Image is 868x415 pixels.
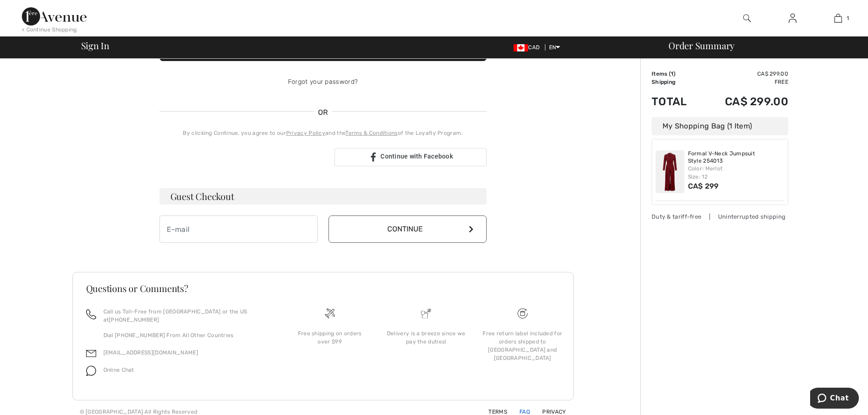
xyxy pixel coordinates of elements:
h3: Questions or Comments? [86,284,560,293]
h3: Guest Checkout [159,188,487,205]
div: Free shipping on orders over $99 [289,329,371,346]
a: Terms [478,409,507,415]
span: EN [549,44,560,51]
a: Privacy [531,409,566,415]
a: 1 [816,13,860,24]
div: < Continue Shopping [22,26,77,34]
div: By clicking Continue, you agree to our and the of the Loyalty Program. [159,129,487,137]
span: CA$ 299 [688,182,719,190]
a: [EMAIL_ADDRESS][DOMAIN_NAME] [103,349,198,356]
a: Continue with Facebook [334,148,487,166]
img: call [86,309,96,319]
span: 1 [847,14,849,22]
div: Delivery is a breeze since we pay the duties! [385,329,467,346]
span: CAD [514,44,543,51]
div: Order Summary [657,41,863,50]
div: Color: Merlot Size: 12 [688,164,785,181]
input: E-mail [159,215,318,243]
div: Duty & tariff-free | Uninterrupted shipping [652,212,788,221]
td: CA$ 299.00 [700,70,788,78]
iframe: Opens a widget where you can chat to one of our agents [810,388,859,410]
img: My Bag [834,13,842,24]
img: Free shipping on orders over $99 [518,308,528,318]
td: Total [652,86,700,117]
a: Forgot your password? [288,78,358,86]
a: Terms & Conditions [345,130,397,136]
img: Formal V-Neck Jumpsuit Style 254013 [656,150,684,193]
img: 1ère Avenue [22,7,87,26]
span: Sign In [81,41,109,50]
a: Formal V-Neck Jumpsuit Style 254013 [688,150,785,164]
p: Dial [PHONE_NUMBER] From All Other Countries [103,331,271,339]
span: Continue with Facebook [380,153,453,160]
a: [PHONE_NUMBER] [109,317,159,323]
iframe: Sign in with Google Button [155,147,332,167]
img: search the website [743,13,751,24]
td: Free [700,78,788,86]
a: Sign In [781,13,804,24]
span: Online Chat [103,367,134,373]
div: My Shopping Bag (1 Item) [652,117,788,135]
p: Call us Toll-Free from [GEOGRAPHIC_DATA] or the US at [103,307,271,324]
img: Delivery is a breeze since we pay the duties! [421,308,431,318]
div: Free return label included for orders shipped to [GEOGRAPHIC_DATA] and [GEOGRAPHIC_DATA] [482,329,564,362]
img: My Info [789,13,796,24]
a: FAQ [508,409,530,415]
img: Free shipping on orders over $99 [325,308,335,318]
td: Items ( ) [652,70,700,78]
td: CA$ 299.00 [700,86,788,117]
a: Privacy Policy [286,130,325,136]
img: Canadian Dollar [514,44,528,51]
span: 1 [671,71,673,77]
td: Shipping [652,78,700,86]
button: Continue [329,215,487,243]
img: chat [86,366,96,376]
span: OR [313,107,333,118]
img: email [86,348,96,359]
